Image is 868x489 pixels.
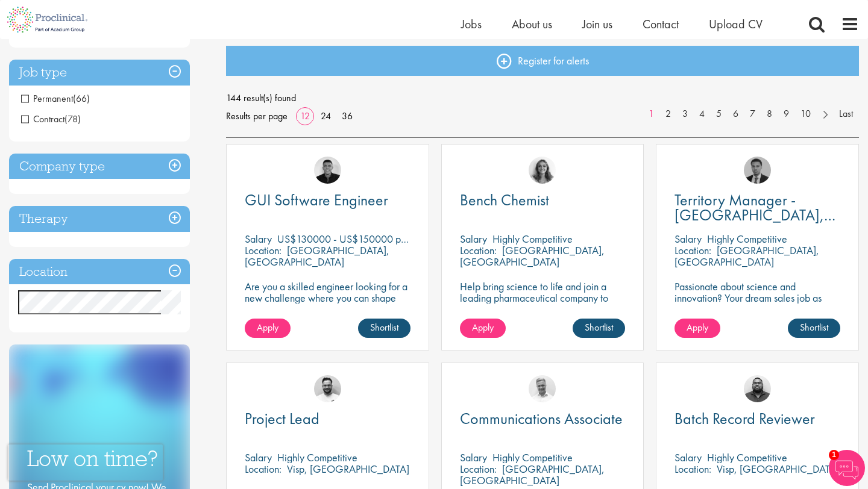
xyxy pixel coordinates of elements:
[245,450,272,464] span: Salary
[245,243,281,257] span: Location:
[707,450,787,464] p: Highly Competitive
[245,190,388,210] span: GUI Software Engineer
[460,411,626,426] a: Communications Associate
[9,154,190,179] h3: Company type
[460,243,497,257] span: Location:
[761,107,778,121] a: 8
[709,16,763,32] a: Upload CV
[245,462,281,476] span: Location:
[643,107,660,121] a: 1
[460,193,626,208] a: Bench Chemist
[707,232,787,246] p: Highly Competitive
[296,110,314,122] a: 12
[460,462,605,487] p: [GEOGRAPHIC_DATA], [GEOGRAPHIC_DATA]
[675,408,815,429] span: Batch Record Reviewer
[710,107,728,121] a: 5
[693,107,711,121] a: 4
[8,444,163,481] iframe: reCAPTCHA
[829,450,839,460] span: 1
[460,281,626,338] p: Help bring science to life and join a leading pharmaceutical company to play a key role in delive...
[9,60,190,86] h3: Job type
[73,92,90,105] span: (66)
[460,243,605,269] p: [GEOGRAPHIC_DATA], [GEOGRAPHIC_DATA]
[833,107,859,121] a: Last
[245,193,410,208] a: GUI Software Engineer
[675,411,840,426] a: Batch Record Reviewer
[257,321,278,334] span: Apply
[277,232,439,246] p: US$130000 - US$150000 per annum
[9,259,190,285] h3: Location
[675,462,711,476] span: Location:
[226,89,859,107] span: 144 result(s) found
[829,450,865,486] img: Chatbot
[676,107,694,121] a: 3
[21,92,73,105] span: Permanent
[675,319,720,338] a: Apply
[717,462,839,476] p: Visp, [GEOGRAPHIC_DATA]
[316,110,335,122] a: 24
[21,113,81,125] span: Contract
[245,243,389,269] p: [GEOGRAPHIC_DATA], [GEOGRAPHIC_DATA]
[778,107,795,121] a: 9
[460,190,549,210] span: Bench Chemist
[512,16,552,32] a: About us
[643,16,679,32] a: Contact
[358,319,410,338] a: Shortlist
[245,408,319,429] span: Project Lead
[675,450,702,464] span: Salary
[287,462,409,476] p: Visp, [GEOGRAPHIC_DATA]
[582,16,612,32] a: Join us
[460,408,623,429] span: Communications Associate
[314,375,341,402] img: Emile De Beer
[675,193,840,223] a: Territory Manager - [GEOGRAPHIC_DATA], [GEOGRAPHIC_DATA]
[659,107,677,121] a: 2
[744,375,771,402] img: Ashley Bennett
[744,157,771,184] img: Carl Gbolade
[226,46,859,76] a: Register for alerts
[529,375,556,402] img: Joshua Bye
[338,110,357,122] a: 36
[492,232,573,246] p: Highly Competitive
[788,319,840,338] a: Shortlist
[314,157,341,184] img: Christian Andersen
[21,113,64,125] span: Contract
[492,450,573,464] p: Highly Competitive
[675,232,702,246] span: Salary
[794,107,817,121] a: 10
[460,450,487,464] span: Salary
[9,206,190,232] h3: Therapy
[744,107,761,121] a: 7
[21,92,90,105] span: Permanent
[460,462,497,476] span: Location:
[245,411,410,426] a: Project Lead
[675,243,711,257] span: Location:
[687,321,708,334] span: Apply
[64,113,81,125] span: (78)
[460,232,487,246] span: Salary
[245,319,291,338] a: Apply
[675,243,819,269] p: [GEOGRAPHIC_DATA], [GEOGRAPHIC_DATA]
[573,319,625,338] a: Shortlist
[472,321,494,334] span: Apply
[529,157,556,184] img: Jackie Cerchio
[727,107,744,121] a: 6
[245,281,410,326] p: Are you a skilled engineer looking for a new challenge where you can shape the future of healthca...
[461,16,482,32] a: Jobs
[245,232,272,246] span: Salary
[460,319,506,338] a: Apply
[277,450,357,464] p: Highly Competitive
